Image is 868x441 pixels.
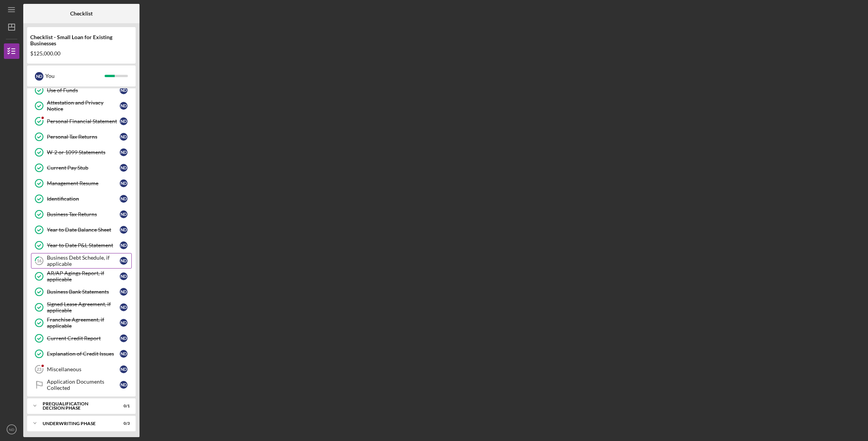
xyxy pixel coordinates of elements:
div: N D [120,272,127,280]
div: N D [120,257,127,265]
a: Application Documents CollectedND [31,377,132,393]
div: Personal Tax Returns [47,134,120,140]
a: IdentificationND [31,191,132,207]
a: W-2 or 1099 StatementsND [31,145,132,160]
a: 23MiscellaneousND [31,362,132,377]
div: AR/AP Agings Report, if applicable [47,270,120,283]
tspan: 16 [37,258,42,264]
div: Use of Funds [47,87,120,93]
text: ND [9,427,14,432]
div: Current Credit Report [47,335,120,341]
a: Year to Date Balance SheetND [31,222,132,238]
div: Current Pay Stub [47,165,120,171]
div: N D [120,319,127,327]
div: $125,000.00 [30,50,133,57]
div: Management Resume [47,180,120,186]
a: Use of FundsND [31,83,132,98]
div: 0 / 3 [116,421,130,426]
div: N D [120,303,127,311]
div: Explanation of Credit Issues [47,351,120,357]
div: Application Documents Collected [47,379,120,391]
a: Business Tax ReturnsND [31,207,132,222]
div: N D [120,102,127,110]
div: N D [120,334,127,342]
div: Personal Financial Statement [47,118,120,124]
a: Business Bank StatementsND [31,284,132,300]
a: Attestation and Privacy NoticeND [31,98,132,114]
div: Business Bank Statements [47,289,120,295]
div: Signed Lease Agreement, if applicable [47,301,120,314]
div: Prequalification Decision Phase [43,401,110,410]
div: Miscellaneous [47,366,120,372]
div: N D [120,148,127,156]
div: N D [120,350,127,358]
div: Year to Date Balance Sheet [47,227,120,233]
div: N D [120,210,127,218]
div: 0 / 1 [116,404,130,408]
div: N D [120,179,127,187]
b: Checklist [70,10,93,17]
div: N D [35,72,43,81]
a: Year to Date P&L StatementND [31,238,132,253]
a: AR/AP Agings Report, if applicableND [31,269,132,284]
div: You [45,69,105,83]
div: N D [120,365,127,373]
a: 16Business Debt Schedule, if applicableND [31,253,132,269]
a: Personal Financial StatementND [31,114,132,129]
a: Explanation of Credit IssuesND [31,346,132,362]
div: Attestation and Privacy Notice [47,100,120,112]
a: Current Credit ReportND [31,331,132,346]
a: Current Pay StubND [31,160,132,176]
button: ND [4,422,19,437]
div: Checklist - Small Loan for Existing Businesses [30,34,133,47]
div: N D [120,195,127,203]
a: Personal Tax ReturnsND [31,129,132,145]
div: Year to Date P&L Statement [47,242,120,248]
div: N D [120,381,127,389]
div: Underwriting Phase [43,421,110,426]
a: Management ResumeND [31,176,132,191]
div: N D [120,241,127,249]
div: N D [120,117,127,125]
div: Identification [47,196,120,202]
div: N D [120,226,127,234]
div: W-2 or 1099 Statements [47,149,120,155]
div: N D [120,133,127,141]
div: Franchise Agreement, if applicable [47,317,120,329]
div: N D [120,288,127,296]
a: Signed Lease Agreement, if applicableND [31,300,132,315]
div: N D [120,164,127,172]
div: Business Debt Schedule, if applicable [47,255,120,267]
tspan: 23 [37,367,41,372]
a: Franchise Agreement, if applicableND [31,315,132,331]
div: Business Tax Returns [47,211,120,217]
div: N D [120,86,127,94]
